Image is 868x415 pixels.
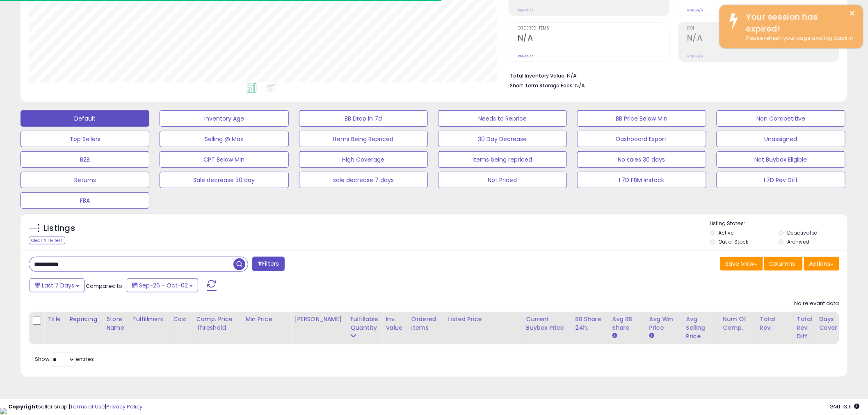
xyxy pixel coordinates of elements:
[819,315,839,332] div: Days Cover
[21,172,149,188] button: Returns
[577,110,706,127] button: BB Price Below Min
[86,282,123,290] span: Compared to:
[686,315,716,341] div: Avg Selling Price
[252,257,284,271] button: Filters
[740,34,857,42] div: Please refresh your page and log back in
[245,315,288,324] div: Min Price
[612,315,642,332] div: Avg BB Share
[687,33,839,44] h2: N/A
[35,355,94,363] span: Show: entries
[299,172,428,188] button: sale decrease 7 days
[48,315,62,324] div: Title
[850,8,856,18] button: ×
[21,131,149,147] button: Top Sellers
[438,110,567,127] button: Needs to Reprice
[717,151,845,168] button: Not Buybox Eligible
[510,82,574,89] b: Short Term Storage Fees:
[687,54,703,59] small: Prev: N/A
[830,403,860,410] span: 2025-10-14 13:11 GMT
[106,315,126,332] div: Store Name
[719,229,734,236] label: Active
[575,82,585,89] span: N/A
[8,403,38,410] strong: Copyright
[438,131,567,147] button: 30 Day Decrease
[797,315,813,341] div: Total Rev. Diff.
[687,8,703,13] small: Prev: N/A
[770,260,795,268] span: Columns
[8,403,142,411] div: seller snap | |
[760,315,790,332] div: Total Rev.
[42,281,74,290] span: Last 7 Days
[576,315,605,332] div: BB Share 24h.
[350,315,379,332] div: Fulfillable Quantity
[518,8,534,13] small: Prev: N/A
[649,332,654,340] small: Avg Win Price.
[448,315,519,324] div: Listed Price
[438,151,567,168] button: Items being repriced
[723,315,753,332] div: Num of Comp.
[717,131,845,147] button: Unassigned
[577,151,706,168] button: No sales 30 days
[299,110,428,127] button: BB Drop in 7d
[720,257,763,271] button: Save View
[510,72,566,79] b: Total Inventory Value:
[787,238,809,245] label: Archived
[295,315,343,324] div: [PERSON_NAME]
[43,223,75,234] h5: Listings
[717,110,845,127] button: Non Competitive
[70,403,105,410] a: Terms of Use
[612,332,617,340] small: Avg BB Share.
[21,151,149,168] button: B2B
[526,315,569,332] div: Current Buybox Price
[299,131,428,147] button: Items Being Repriced
[518,54,534,59] small: Prev: N/A
[649,315,679,332] div: Avg Win Price
[127,278,198,292] button: Sep-26 - Oct-02
[717,172,845,188] button: L7D Rev Diff
[160,131,288,147] button: Selling @ Max
[764,257,803,271] button: Columns
[21,192,149,209] button: FBA
[30,278,85,292] button: Last 7 Days
[518,26,669,31] span: Ordered Items
[133,315,166,324] div: Fulfillment
[710,220,847,228] p: Listing States:
[411,315,441,332] div: Ordered Items
[804,257,839,271] button: Actions
[160,172,288,188] button: Sale decrease 30 day
[196,315,238,332] div: Comp. Price Threshold
[299,151,428,168] button: High Coverage
[438,172,567,188] button: Not Priced
[69,315,99,324] div: Repricing
[173,315,189,324] div: Cost
[795,300,839,308] div: No relevant data
[719,238,749,245] label: Out of Stock
[740,11,857,34] div: Your session has expired!
[139,281,188,290] span: Sep-26 - Oct-02
[160,110,288,127] button: Inventory Age
[160,151,288,168] button: CPT Below Min
[687,26,839,31] span: ROI
[577,131,706,147] button: Dashboard Export
[29,237,65,244] div: Clear All Filters
[577,172,706,188] button: L7D FBM Instock
[21,110,149,127] button: Default
[386,315,404,332] div: Inv. value
[106,403,142,410] a: Privacy Policy
[518,33,669,44] h2: N/A
[787,229,818,236] label: Deactivated
[510,70,833,80] li: N/A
